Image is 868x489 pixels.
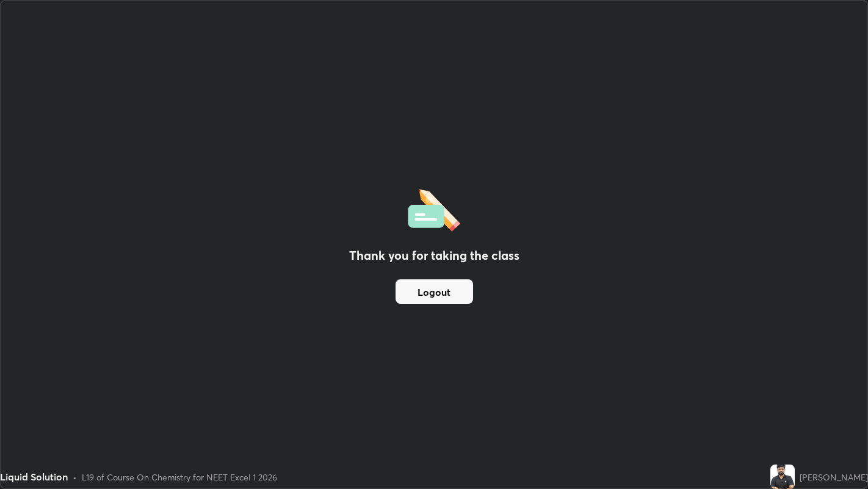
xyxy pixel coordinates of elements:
div: L19 of Course On Chemistry for NEET Excel 1 2026 [82,471,277,483]
div: • [73,471,77,483]
img: cf491ae460674f9490001725c6d479a7.jpg [770,465,795,489]
button: Logout [396,279,473,304]
div: [PERSON_NAME] [800,471,868,483]
img: offlineFeedback.1438e8b3.svg [408,185,460,232]
h2: Thank you for taking the class [349,246,519,265]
